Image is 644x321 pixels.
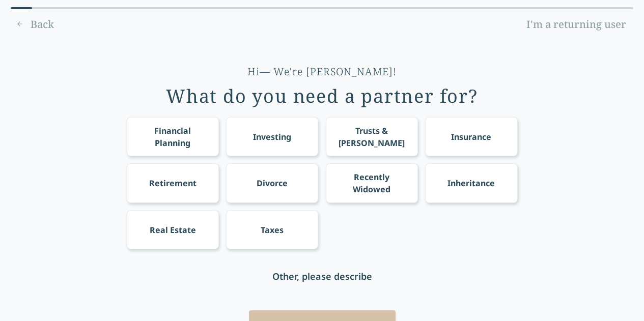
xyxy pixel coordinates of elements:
[335,125,408,149] div: Trusts & [PERSON_NAME]
[150,224,196,236] div: Real Estate
[149,177,197,189] div: Retirement
[257,177,288,189] div: Divorce
[272,269,372,283] div: Other, please describe
[519,16,633,33] a: I'm a returning user
[451,131,491,143] div: Insurance
[447,177,495,189] div: Inheritance
[11,7,32,9] div: 0% complete
[261,224,284,236] div: Taxes
[253,131,291,143] div: Investing
[136,125,209,149] div: Financial Planning
[166,86,478,106] div: What do you need a partner for?
[247,65,397,79] div: Hi— We're [PERSON_NAME]!
[335,171,408,195] div: Recently Widowed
